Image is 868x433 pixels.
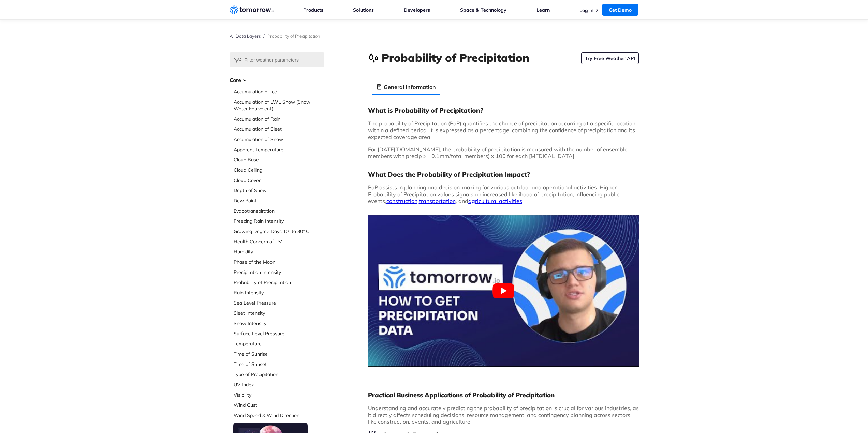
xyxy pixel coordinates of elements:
[234,361,324,368] a: Time of Sunset
[234,289,324,296] a: Rain Intensity
[468,198,522,204] a: agricultural activities
[234,330,324,337] a: Surface Level Pressure
[230,76,324,84] h3: Core
[234,381,324,388] a: UV Index
[368,184,619,204] span: PoP assists in planning and decision-making for various outdoor and operational activities. Highe...
[368,170,639,179] h3: What Does the Probability of Precipitation Impact?
[234,259,324,265] a: Phase of the Moon
[404,7,430,13] a: Developers
[368,120,635,140] span: The probability of Precipitation (PoP) quantifies the chance of precipitation occurring at a spec...
[234,351,324,357] a: Time of Sunrise
[536,7,550,13] a: Learn
[234,238,324,245] a: Health Concern of UV
[579,7,593,13] a: Log In
[386,198,417,204] a: construction
[234,126,324,133] a: Accumulation of Sleet
[368,391,639,399] h2: Practical Business Applications of Probability of Precipitation
[384,83,436,91] h3: General Information
[234,207,324,214] a: Evapotranspiration
[382,50,529,65] h1: Probability of Precipitation
[230,33,261,39] a: All Data Layers
[234,197,324,204] a: Dew Point
[234,299,324,306] a: Sea Level Pressure
[368,405,639,425] span: Understanding and accurately predicting the probability of precipitation is crucial for various i...
[368,106,639,114] h3: What is Probability of Precipitation?
[581,52,639,64] a: Try Free Weather API
[263,33,265,39] span: /
[353,7,374,13] a: Solutions
[234,320,324,327] a: Snow Intensity
[602,4,638,16] a: Get Demo
[234,136,324,143] a: Accumulation of Snow
[234,402,324,408] a: Wind Gust
[230,52,324,67] input: Filter weather parameters
[234,146,324,153] a: Apparent Temperature
[234,310,324,316] a: Sleet Intensity
[230,5,274,15] a: Home link
[234,187,324,194] a: Depth of Snow
[267,33,320,39] span: Probability of Precipitation
[234,248,324,255] a: Humidity
[234,156,324,163] a: Cloud Base
[234,279,324,286] a: Probability of Precipitation
[419,198,456,204] a: transportation
[234,340,324,347] a: Temperature
[368,146,628,159] span: For [DATE][DOMAIN_NAME], the probability of precipitation is measured with the number of ensemble...
[368,215,639,367] button: Play Youtube video
[234,218,324,225] a: Freezing Rain Intensity
[234,177,324,184] a: Cloud Cover
[234,228,324,235] a: Growing Degree Days 10° to 30° C
[372,79,440,95] li: General Information
[234,98,324,112] a: Accumulation of LWE Snow (Snow Water Equivalent)
[234,269,324,276] a: Precipitation Intensity
[234,371,324,378] a: Type of Precipitation
[234,115,324,122] a: Accumulation of Rain
[234,412,324,419] a: Wind Speed & Wind Direction
[460,7,506,13] a: Space & Technology
[234,167,324,173] a: Cloud Ceiling
[303,7,323,13] a: Products
[234,88,324,95] a: Accumulation of Ice
[234,391,324,398] a: Visibility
